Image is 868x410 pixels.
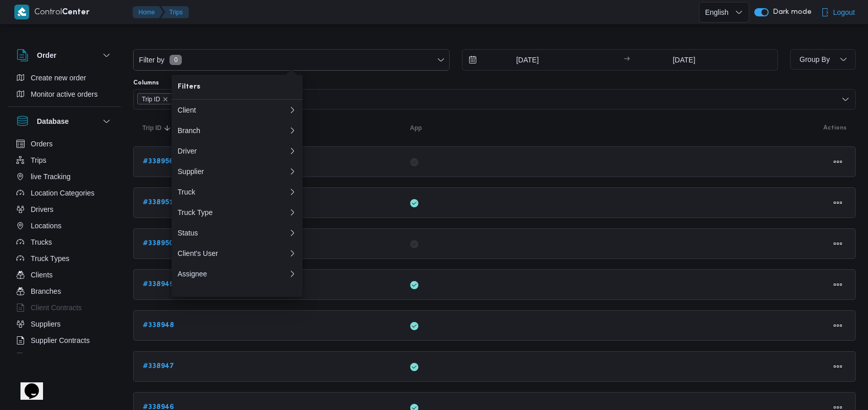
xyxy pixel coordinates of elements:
[8,136,121,357] div: Database
[16,115,113,127] button: Database
[62,9,90,16] b: Center
[410,124,422,132] span: App
[172,100,303,120] button: Client
[769,8,812,16] span: Dark mode
[12,152,117,168] button: Trips
[170,55,182,65] span: 0 available filters
[143,158,174,165] b: # 338956
[178,126,288,135] div: Branch
[143,281,174,288] b: # 338949
[137,93,173,104] span: Trip ID
[31,301,82,314] span: Client Contracts
[142,124,161,132] span: Trip ID; Sorted in descending order
[37,49,56,61] h3: Order
[172,243,303,264] button: Client's User
[142,94,160,105] span: Trip ID
[12,70,117,86] button: Create new order
[830,154,846,170] button: Actions
[143,156,174,168] a: #338956
[12,185,117,201] button: Location Categories
[31,220,61,232] span: Locations
[31,269,53,281] span: Clients
[31,154,47,166] span: Trips
[14,5,29,19] img: X8yXhbKr1z7QwAAAABJRU5ErkJggg==
[12,267,117,283] button: Clients
[633,50,735,70] input: Press the down key to open a popover containing a calendar.
[12,86,117,102] button: Monitor active orders
[830,276,846,293] button: Actions
[31,236,52,248] span: Trucks
[178,106,288,114] div: Client
[12,234,117,250] button: Trucks
[161,6,189,18] button: Trips
[138,54,165,66] span: Filter by
[134,50,449,70] button: Filter by0 available filters
[138,120,396,136] button: Trip IDSorted in descending order
[172,223,303,243] button: Status
[10,369,43,400] iframe: chat widget
[172,182,303,202] button: Truck
[133,79,159,87] label: Columns
[12,349,117,365] button: Devices
[162,96,168,102] button: Remove Trip ID from selection in this group
[178,81,297,93] span: Filters
[406,120,583,136] button: App
[12,218,117,234] button: Locations
[172,202,303,223] button: Truck Type
[172,264,294,284] div: 0
[143,240,174,247] b: # 338950
[833,6,855,18] span: Logout
[12,168,117,185] button: live Tracking
[830,195,846,211] button: Actions
[178,229,288,237] div: Status
[143,238,174,250] a: #338950
[143,197,173,209] a: #338951
[8,70,121,106] div: Order
[172,161,303,182] button: Supplier
[37,115,69,127] h3: Database
[12,316,117,332] button: Suppliers
[31,351,56,363] span: Devices
[12,332,117,349] button: Supplier Contracts
[31,203,53,215] span: Drivers
[790,49,856,70] button: Group By
[31,285,61,297] span: Branches
[830,235,846,252] button: Actions
[172,120,303,141] button: Branch
[830,358,846,375] button: Actions
[624,56,630,63] div: →
[31,88,98,100] span: Monitor active orders
[830,317,846,334] button: Actions
[12,299,117,316] button: Client Contracts
[178,270,284,278] div: Assignee
[16,49,113,61] button: Order
[823,124,846,132] span: Actions
[31,334,90,347] span: Supplier Contracts
[31,138,53,150] span: Orders
[163,124,172,132] svg: Sorted in descending order
[462,50,579,70] input: Press the down key to open a popover containing a calendar.
[12,250,117,267] button: Truck Types
[143,322,174,329] b: # 338948
[178,188,288,196] div: Truck
[178,208,288,217] div: Truck Type
[31,318,60,330] span: Suppliers
[172,264,303,284] button: Assignee0
[178,147,288,155] div: Driver
[133,6,163,18] button: Home
[31,72,86,84] span: Create new order
[31,252,69,265] span: Truck Types
[12,201,117,218] button: Drivers
[178,167,288,176] div: Supplier
[31,170,71,183] span: live Tracking
[178,249,288,257] div: Client's User
[143,199,173,206] b: # 338951
[817,2,859,23] button: Logout
[143,319,174,332] a: #338948
[12,283,117,299] button: Branches
[143,360,174,373] a: #338947
[31,187,95,199] span: Location Categories
[12,136,117,152] button: Orders
[799,55,830,63] span: Group By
